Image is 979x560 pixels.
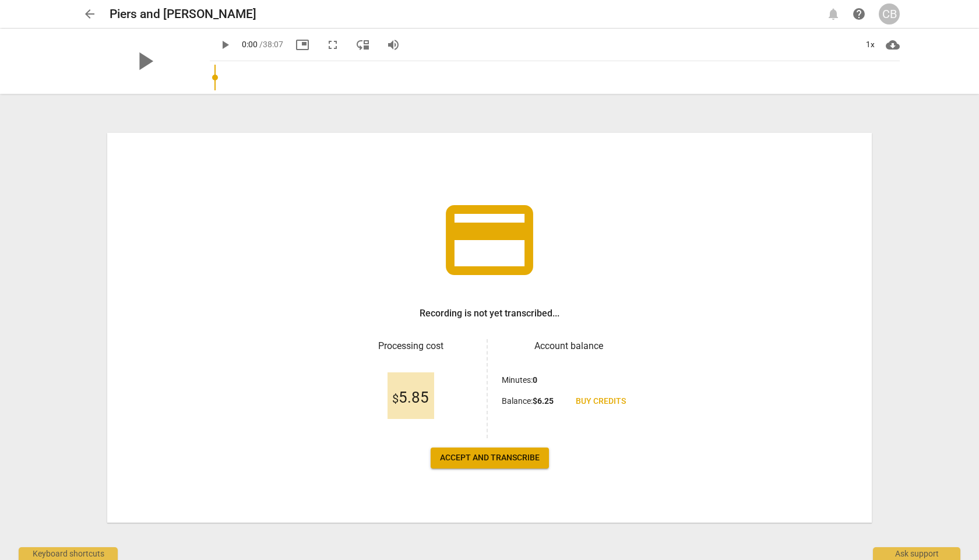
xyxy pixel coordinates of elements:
[533,375,537,385] b: 0
[214,34,235,55] button: Play
[431,448,549,469] button: Accept and transcribe
[19,547,118,560] div: Keyboard shortcuts
[420,307,559,320] h3: Recording is not yet transcribed...
[383,34,404,55] button: Volume
[879,3,900,24] button: CB
[295,38,309,52] span: picture_in_picture
[353,34,374,55] button: View player as separate pane
[129,46,160,76] span: play_arrow
[392,392,399,406] span: $
[502,395,554,407] p: Balance :
[886,38,900,52] span: cloud_download
[502,374,537,386] p: Minutes :
[566,391,635,412] a: Buy credits
[110,7,256,22] h2: Piers and [PERSON_NAME]
[873,547,960,560] div: Ask support
[218,38,232,52] span: play_arrow
[533,396,554,406] b: $ 6.25
[386,38,400,52] span: volume_up
[356,38,370,52] span: move_down
[502,339,635,353] h3: Account balance
[437,188,542,293] span: credit_card
[852,7,866,21] span: help
[440,452,540,464] span: Accept and transcribe
[392,389,429,407] span: 5.85
[292,34,313,55] button: Picture in picture
[344,339,477,353] h3: Processing cost
[83,7,97,21] span: arrow_back
[259,40,283,49] span: / 38:07
[576,396,626,407] span: Buy credits
[326,38,340,52] span: fullscreen
[848,3,869,24] a: Help
[322,34,343,55] button: Fullscreen
[242,40,258,49] span: 0:00
[859,36,881,54] div: 1x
